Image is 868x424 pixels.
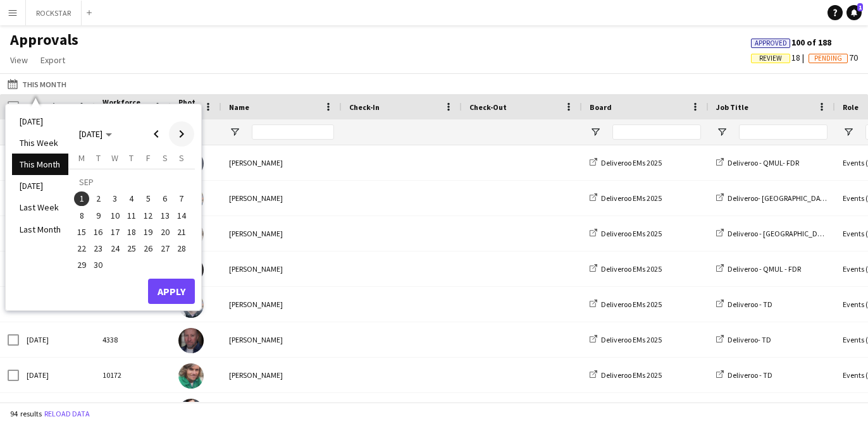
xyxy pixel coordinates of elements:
a: Deliveroo - [GEOGRAPHIC_DATA] - FDR [716,229,850,238]
span: T [129,152,133,164]
div: [PERSON_NAME] [221,216,342,251]
span: Check-In [349,102,380,112]
img: James Whitehurst [178,399,204,424]
button: 30-09-2025 [90,257,106,273]
span: 4 [124,191,139,207]
a: Deliveroo - QMUL - FDR [716,264,801,274]
span: Deliveroo- TD [728,335,771,344]
button: 03-09-2025 [107,190,123,207]
button: Choose month and year [74,123,117,145]
button: 10-09-2025 [107,207,123,224]
span: 10 [108,208,123,223]
button: 27-09-2025 [156,240,173,257]
span: 3 [108,191,123,207]
a: Deliveroo - TD [716,370,772,380]
span: Check-Out [469,102,507,112]
span: 1 [74,191,89,207]
span: M [78,152,85,164]
div: 4338 [95,322,171,357]
span: 6 [158,191,173,207]
li: [DATE] [12,111,68,132]
span: 19 [140,224,156,239]
li: Last Week [12,197,68,218]
span: [DATE] [79,128,102,140]
button: 02-09-2025 [90,190,106,207]
button: ROCKSTAR [26,1,82,25]
button: Reload data [42,407,92,421]
span: Photo [178,97,199,116]
button: 12-09-2025 [140,207,156,224]
a: Deliveroo EMs 2025 [590,370,662,380]
a: Deliveroo- [GEOGRAPHIC_DATA] - FDR [716,193,849,203]
a: Deliveroo- TD [716,335,771,344]
span: 17 [108,224,123,239]
li: This Month [12,154,68,175]
span: 30 [91,258,106,273]
button: 16-09-2025 [90,224,106,240]
a: Deliveroo EMs 2025 [590,335,662,344]
span: Deliveroo EMs 2025 [601,370,662,380]
span: 20 [158,224,173,239]
span: 27 [158,241,173,256]
div: [PERSON_NAME] [221,287,342,322]
span: Deliveroo EMs 2025 [601,335,662,344]
span: Board [590,102,612,112]
span: Deliveroo - [GEOGRAPHIC_DATA] - FDR [728,229,850,238]
div: [PERSON_NAME] [221,358,342,392]
div: [PERSON_NAME] [221,145,342,180]
div: [PERSON_NAME] [221,251,342,286]
a: Export [35,52,70,68]
span: Workforce ID [102,97,148,116]
button: 06-09-2025 [156,190,173,207]
a: Deliveroo - TD [716,300,772,309]
span: F [146,152,151,164]
span: 70 [809,52,858,63]
button: Previous month [144,121,169,147]
button: 15-09-2025 [73,224,90,240]
span: Deliveroo - TD [728,300,772,309]
a: Deliveroo EMs 2025 [590,193,662,203]
button: 19-09-2025 [140,224,156,240]
span: 15 [74,224,89,239]
span: 8 [74,208,89,223]
span: 11 [124,208,139,223]
span: 23 [91,241,106,256]
div: [PERSON_NAME] [221,181,342,215]
span: Export [40,54,65,66]
button: Open Filter Menu [229,126,240,138]
span: Deliveroo EMs 2025 [601,158,662,167]
span: Name [229,102,249,112]
span: 25 [124,241,139,256]
span: Job Title [716,102,748,112]
input: Board Filter Input [612,124,701,140]
span: 18 [751,52,809,63]
span: 7 [174,191,189,207]
span: Deliveroo- [GEOGRAPHIC_DATA] - FDR [728,193,849,203]
button: 09-09-2025 [90,207,106,224]
span: Date [27,102,44,112]
li: Last Month [12,219,68,240]
span: View [10,54,28,66]
div: [DATE] [19,358,95,392]
div: 10172 [95,358,171,392]
div: [PERSON_NAME] [221,322,342,357]
button: 26-09-2025 [140,240,156,257]
span: 18 [124,224,139,239]
button: 24-09-2025 [107,240,123,257]
span: Deliveroo EMs 2025 [601,300,662,309]
span: 16 [91,224,106,239]
li: This Week [12,132,68,154]
span: 9 [91,208,106,223]
img: james paul cockayne [178,363,204,389]
span: Role [843,102,859,112]
button: 07-09-2025 [173,190,190,207]
button: Next month [169,121,194,147]
span: 13 [158,208,173,223]
li: [DATE] [12,175,68,197]
span: T [96,152,101,164]
button: Open Filter Menu [590,126,601,138]
button: Open Filter Menu [716,126,728,138]
span: Deliveroo EMs 2025 [601,229,662,238]
button: This Month [5,76,69,92]
button: 23-09-2025 [90,240,106,257]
